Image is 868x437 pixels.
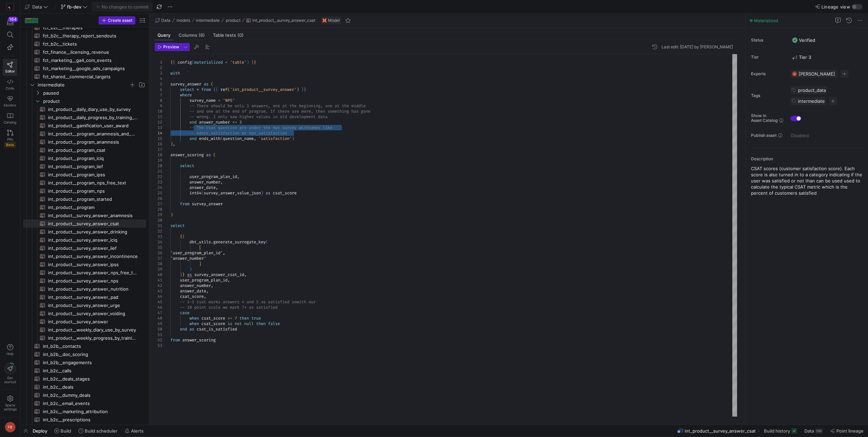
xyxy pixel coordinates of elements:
span: int_product__program_iief​​​​​​​​​​ [48,163,138,171]
a: fct_marketing__google_ads_campaigns​​​​​​​​​​ [23,64,146,72]
div: Press SPACE to select this row. [23,32,146,40]
span: Tier 3 [792,54,811,60]
span: Publish asset [751,133,777,138]
a: int_b2c__email_events​​​​​​​​​​ [23,399,146,407]
span: int_product__program_anamnesis_and_medical_categories​​​​​​​​​​ [48,130,138,138]
div: Press SPACE to select this row. [23,171,146,179]
span: where [180,92,192,98]
span: fct_b2c__therapy_report_sendouts​​​​​​​​​​ [43,32,139,40]
span: Model [328,18,340,23]
span: int_product__survey_answer_anamnesis​​​​​​​​​​ [48,212,138,220]
span: fct_finance__licensing_revenue​​​​​​​​​​ [43,48,139,56]
a: int_product__program_nps_free_text​​​​​​​​​​ [23,179,146,187]
span: -- wrong. I only saw higher values in old developm [189,114,308,119]
div: 13 [155,125,162,130]
span: int_product__survey_answer_csat​​​​​​​​​​ [48,220,138,228]
div: Last edit: [DATE] by [PERSON_NAME] [662,45,733,49]
span: , [216,185,218,190]
a: int_product__survey_answer_iief​​​​​​​​​​ [23,244,146,252]
button: intermediate [194,16,221,25]
span: int_product__program_iciq​​​​​​​​​​ [48,155,138,162]
a: int_product__weekly_progress_by_training_type​​​​​​​​​​ [23,334,146,342]
span: int_product__survey_answer_drinking​​​​​​​​​​ [48,228,138,236]
span: ( [201,190,204,196]
span: int_product__gamification_user_award​​​​​​​​​​ [48,122,138,130]
span: Preview [163,45,179,49]
span: Columns [179,33,205,37]
div: 12 [155,119,162,125]
span: ) [170,141,173,147]
span: 'table' [230,60,247,65]
span: Experts [751,71,785,76]
div: 18 [155,152,162,158]
div: 23 [155,179,162,185]
a: int_product__survey_answer_nutrition​​​​​​​​​​ [23,285,146,293]
button: int_product__survey_answer_csat [245,16,317,25]
span: question_name [223,136,254,141]
div: 9 [155,103,162,109]
span: survey_answer_value_json [204,190,261,196]
span: int_product__survey_answer_nutrition​​​​​​​​​​ [48,285,138,293]
span: Data [804,428,814,434]
span: and [189,136,197,141]
button: Build scheduler [76,425,120,437]
div: Press SPACE to select this row. [23,146,146,154]
span: 'NPS' [223,98,235,103]
span: ) [247,60,249,65]
a: int_product__program_csat​​​​​​​​​​ [23,146,146,154]
div: Press SPACE to select this row. [23,203,146,211]
img: https://storage.googleapis.com/y42-prod-data-exchange/images/RPxujLVyfKs3dYbCaMXym8FJVsr3YB0cxJXX... [7,3,14,10]
span: Create asset [108,18,132,23]
span: 'int_product__survey_answer' [230,87,297,92]
span: int_product__daily_diary_use_by_survey​​​​​​​​​​ [48,106,138,113]
button: 164 [3,16,17,29]
div: Press SPACE to select this row. [23,187,146,195]
span: and [189,119,197,125]
button: Tier 3 - RegularTier 3 [790,53,813,62]
div: Press SPACE to select this row. [23,81,146,89]
a: int_product__program_anamnesis_and_medical_categories​​​​​​​​​​ [23,130,146,138]
span: Monitor [4,103,16,107]
span: product [43,97,145,105]
span: Show in Asset Catalog [751,113,778,123]
span: paused [43,89,145,97]
div: 11 [155,114,162,119]
span: product_data [798,87,826,93]
a: int_product__program_started​​​​​​​​​​ [23,195,146,203]
a: int_product__gamification_user_award​​​​​​​​​​ [23,122,146,130]
span: intermediate [196,18,220,23]
span: int_product__survey_answer_ipss​​​​​​​​​​ [48,261,138,269]
button: product [224,16,242,25]
div: 164 [8,17,18,22]
div: 24 [155,185,162,190]
a: fct_b2c__therapy_report_sendouts​​​​​​​​​​ [23,32,146,40]
span: int_b2c__dummy_deals​​​​​​​​​​ [43,391,139,399]
span: int_b2b__engagements​​​​​​​​​​ [43,359,139,367]
span: intermediate [38,81,129,89]
a: int_product__program_iciq​​​​​​​​​​ [23,154,146,162]
span: , [173,141,175,147]
span: int64 [189,190,201,196]
span: = [225,60,228,65]
span: ( [213,152,216,158]
div: 27 [155,201,162,207]
span: Status [751,38,785,43]
span: csat_score [273,190,297,196]
span: Query [157,33,170,37]
span: -- The csat question are under the nps survey with [189,125,308,130]
a: int_product__program_anamnesis​​​​​​​​​​ [23,138,146,146]
button: Help [3,341,17,359]
div: Press SPACE to select this row. [23,48,146,56]
span: int_b2b__doc_scoring​​​​​​​​​​ [43,351,139,358]
span: fct_marketing__ga4_com_events​​​​​​​​​​ [43,56,139,64]
a: int_product__survey_answer_iciq​​​​​​​​​​ [23,236,146,244]
div: Press SPACE to select this row. [23,23,146,32]
span: = [218,98,220,103]
button: Data16K [801,425,826,437]
span: fct_b2c__tickets​​​​​​​​​​ [43,40,139,48]
a: fct_shared__commercial_targets​​​​​​​​​​ [23,72,146,81]
span: fb-dev [67,4,81,10]
span: int_product__program_nps​​​​​​​​​​ [48,187,138,195]
span: Alerts [131,428,144,434]
a: int_product__survey_answer_csat​​​​​​​​​​ [23,220,146,228]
